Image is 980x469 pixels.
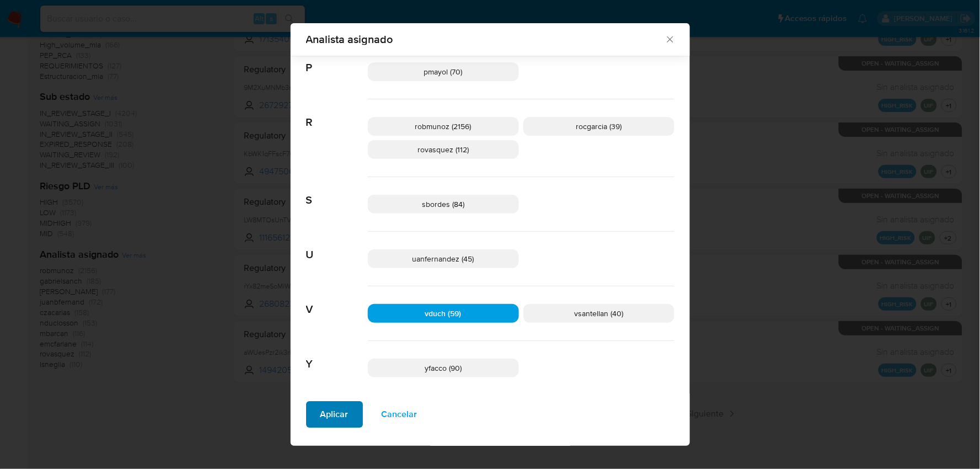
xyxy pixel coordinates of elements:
[368,140,519,159] div: rovasquez (112)
[382,403,417,427] span: Cancelar
[425,363,462,374] span: yfacco (90)
[368,359,519,377] div: yfacco (90)
[368,195,519,214] div: sbordes (84)
[425,308,462,319] span: vduch (59)
[306,402,363,428] button: Aplicar
[368,117,519,136] div: robmunoz (2156)
[413,253,474,264] span: uanfernandez (45)
[424,66,463,77] span: pmayol (70)
[523,117,674,136] div: rocgarcia (39)
[306,286,368,316] span: V
[368,304,519,323] div: vduch (59)
[576,121,622,132] span: rocgarcia (39)
[368,62,519,81] div: pmayol (70)
[368,249,519,268] div: uanfernandez (45)
[306,99,368,129] span: R
[306,177,368,207] span: S
[415,121,472,132] span: robmunoz (2156)
[422,199,464,210] span: sbordes (84)
[306,45,368,74] span: P
[306,341,368,371] span: Y
[306,232,368,262] span: U
[417,144,469,155] span: rovasquez (112)
[523,304,674,323] div: vsantellan (40)
[306,34,665,45] span: Analista asignado
[367,402,432,428] button: Cancelar
[574,308,623,319] span: vsantellan (40)
[320,403,349,427] span: Aplicar
[665,34,674,44] button: Cerrar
